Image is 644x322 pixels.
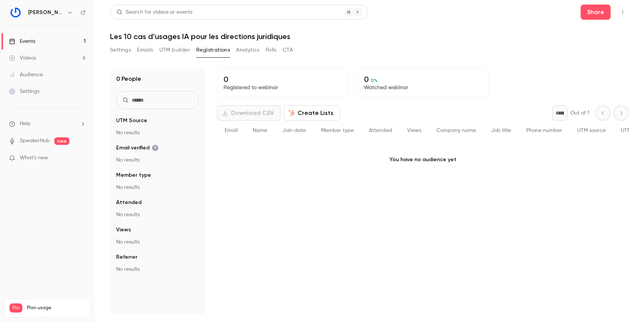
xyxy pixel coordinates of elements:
[110,32,629,41] h1: Les 10 cas d’usages IA pour les directions juridiques
[9,88,39,95] div: Settings
[116,226,131,234] span: Views
[116,238,199,246] p: No results
[253,128,267,133] span: Name
[117,8,192,16] div: Search for videos or events
[321,128,354,133] span: Member type
[526,128,562,133] span: Phone number
[236,44,260,56] button: Analytics
[436,128,476,133] span: Company name
[407,128,421,133] span: Views
[9,38,35,45] div: Events
[116,211,199,218] p: No results
[27,305,85,311] span: Plan usage
[137,44,153,56] button: Emails
[116,199,142,206] span: Attended
[9,303,22,313] span: Pro
[196,44,230,56] button: Registrations
[364,84,482,91] p: Watched webinar
[282,128,306,133] span: Join date
[116,171,151,179] span: Member type
[116,117,199,273] section: facet-groups
[116,253,137,261] span: Referrer
[20,154,48,162] span: What's new
[116,156,199,164] p: No results
[116,117,147,124] span: UTM Source
[224,84,342,91] p: Registered to webinar
[577,128,606,133] span: UTM source
[266,44,277,56] button: Polls
[9,6,22,19] img: Gino LegalTech
[9,71,43,79] div: Audience
[364,75,482,84] p: 0
[224,75,342,84] p: 0
[116,144,159,152] span: Email verified
[159,44,190,56] button: UTM builder
[20,120,31,128] span: Help
[28,9,64,16] h6: [PERSON_NAME]
[110,44,131,56] button: Settings
[116,265,199,273] p: No results
[570,109,589,117] p: Out of 1
[225,128,238,133] span: Email
[283,44,293,56] button: CTA
[20,137,50,145] a: SpeakerHub
[581,5,611,20] button: Share
[9,120,86,128] li: help-dropdown-opener
[371,78,378,83] span: 0 %
[54,137,69,145] span: new
[283,105,340,121] button: Create Lists
[217,141,629,179] p: You have no audience yet
[116,184,199,191] p: No results
[491,128,511,133] span: Job title
[369,128,392,133] span: Attended
[116,129,199,137] p: No results
[9,54,36,62] div: Videos
[116,74,141,83] h1: 0 People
